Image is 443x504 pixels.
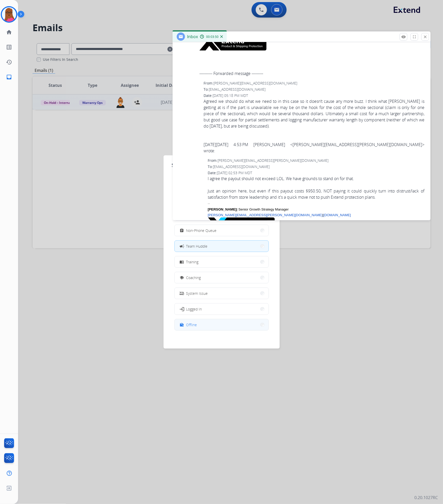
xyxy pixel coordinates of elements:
[208,207,237,211] span: [PERSON_NAME]
[6,74,12,80] mat-icon: inbox
[204,141,424,154] div: [DATE][DATE] 4:53 PM [PERSON_NAME] < > wrote:
[175,225,269,236] button: Non-Phone Queue
[208,217,275,233] img: u6zlNwbuop0pq_fxyEDciic9WMSqd9u-JZ09FUqUNCvlI0u7OwG2XFtRbK0QROzuZEpsTLLbCtQ0P1Dz53jTp0gAXDc_gf2kI...
[180,228,184,233] mat-icon: assignment
[180,275,184,280] mat-icon: school
[6,59,12,65] mat-icon: history
[204,87,424,92] div: To:
[401,35,406,39] mat-icon: remove_red_eye
[175,256,269,267] button: Training
[186,228,217,233] span: Non-Phone Queue
[213,93,248,98] span: [DATE] 05:18 PM MDT
[180,260,184,264] mat-icon: menu_book
[187,34,198,39] span: Inbox
[204,93,424,98] div: Date:
[324,212,351,217] a: [DOMAIN_NAME]
[208,201,210,205] span: --
[209,87,265,92] span: [EMAIL_ADDRESS][DOMAIN_NAME]
[208,213,323,217] a: [PERSON_NAME][EMAIL_ADDRESS][PERSON_NAME][DOMAIN_NAME]
[6,44,12,50] mat-icon: list_alt
[237,207,289,211] span: | Senior Growth Strategy Manager
[204,98,424,154] span: Agreed we should do what we need to in this case so it doesn’t cause any more buzz. I think what ...
[6,29,12,35] mat-icon: home
[206,35,219,39] span: 00:03:50
[323,213,323,217] span: |
[186,306,202,312] span: Logged In
[2,7,16,22] img: avatar
[293,142,422,147] a: [PERSON_NAME][EMAIL_ADDRESS][PERSON_NAME][DOMAIN_NAME]
[213,164,270,169] span: [EMAIL_ADDRESS][DOMAIN_NAME]
[186,243,208,249] span: Team Huddle
[208,170,424,175] div: Date:
[412,35,417,39] mat-icon: fullscreen
[324,213,351,217] span: [DOMAIN_NAME]
[217,170,252,175] span: [DATE] 02:53 PM MDT
[204,81,424,86] div: From:
[213,81,297,86] span: [PERSON_NAME][EMAIL_ADDRESS][DOMAIN_NAME]
[180,323,184,327] mat-icon: work_off
[414,495,438,501] p: 0.20.1027RC
[186,322,197,327] span: Offline
[199,35,267,51] img: u6zlNwbuop0pq_fxyEDciic9WMSqd9u-JZ09FUqUNCvlI0u7OwG2XFtRbK0QROzuZEpsTLLbCtQ0P1Dz53jTp0gAXDc_gf2kI...
[172,162,210,169] span: Set your status
[175,319,269,330] button: Offline
[175,272,269,283] button: Coaching
[179,243,184,249] mat-icon: campaign
[186,259,199,265] span: Training
[218,158,328,163] span: [PERSON_NAME][EMAIL_ADDRESS][PERSON_NAME][DOMAIN_NAME]
[199,70,424,77] div: ---------- Forwarded message ---------
[208,164,424,169] div: To:
[180,291,184,296] mat-icon: phonelink_off
[186,291,208,296] span: System Issue
[179,306,184,312] mat-icon: login
[175,288,269,299] button: System Issue
[208,175,424,182] div: I agree the payout should not exceed LOL. We have grounds to stand on for that.
[186,275,201,280] span: Coaching
[175,304,269,315] button: Logged In
[208,158,424,163] div: From:
[423,35,428,39] mat-icon: close
[208,188,424,200] div: Just an opinion here, but even if this payout costs $950.50, NOT paying it could quickly turn int...
[175,241,269,252] button: Team Huddle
